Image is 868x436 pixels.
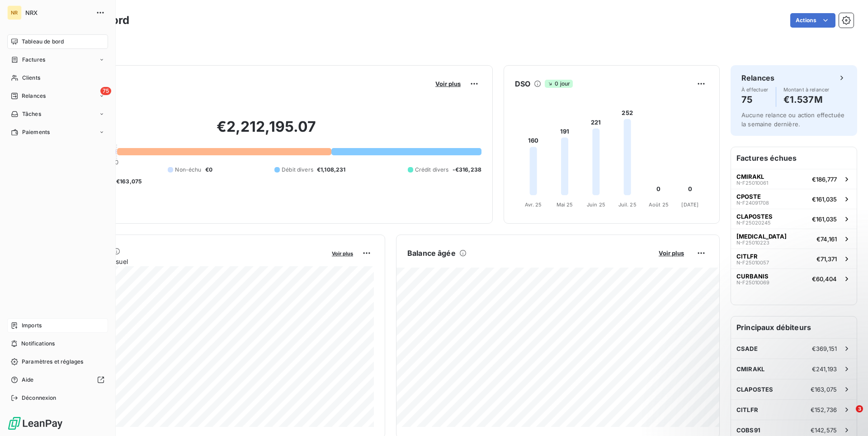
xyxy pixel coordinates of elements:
[21,340,55,348] span: Notifications
[618,201,637,208] tspan: Juil. 25
[22,128,50,136] span: Paiements
[783,87,830,92] span: Montant à relancer
[812,176,837,183] span: €186,777
[100,87,111,95] span: 75
[332,250,353,257] span: Voir plus
[22,56,45,64] span: Factures
[329,249,356,257] button: Voir plus
[656,249,687,257] button: Voir plus
[587,201,605,208] tspan: Juin 25
[812,216,837,223] span: €161,035
[736,280,769,285] span: N-F25010069
[433,80,463,88] button: Voir plus
[557,201,573,208] tspan: Mai 25
[736,253,758,260] span: CITLFR
[856,405,863,412] span: 3
[736,240,769,245] span: N-F25010223
[731,316,857,338] h6: Principaux débiteurs
[736,173,764,180] span: CMIRAKL
[113,177,142,186] span: -€163,075
[659,249,684,257] span: Voir plus
[736,213,773,220] span: CLAPOSTES
[731,249,857,268] button: CITLFRN-F25010057€71,371
[731,209,857,229] button: CLAPOSTESN-F25020245€161,035
[731,169,857,189] button: CMIRAKLN-F25010061€186,777
[790,13,835,28] button: Actions
[736,345,758,352] span: CSADE
[783,92,830,107] h4: €1.537M
[736,260,769,265] span: N-F25010057
[407,248,456,259] h6: Balance âgée
[525,201,542,208] tspan: Avr. 25
[22,74,40,82] span: Clients
[545,80,573,88] span: 0 jour
[731,147,857,169] h6: Factures échues
[736,426,760,434] span: COBS91
[736,233,787,240] span: [MEDICAL_DATA]
[415,166,449,174] span: Crédit divers
[837,405,859,427] iframe: Intercom live chat
[687,348,868,412] iframe: Intercom notifications message
[22,376,34,384] span: Aide
[816,255,837,263] span: €71,371
[22,358,83,366] span: Paramètres et réglages
[736,193,761,200] span: CPOSTE
[22,38,64,46] span: Tableau de bord
[7,5,22,20] div: NR
[7,416,63,431] img: Logo LeanPay
[7,373,108,387] a: Aide
[731,229,857,249] button: [MEDICAL_DATA]N-F25010223€74,161
[22,394,57,402] span: Déconnexion
[812,275,837,283] span: €60,404
[175,166,201,174] span: Non-échu
[22,321,42,330] span: Imports
[741,72,774,83] h6: Relances
[811,426,837,434] span: €142,575
[205,166,212,174] span: €0
[25,9,90,16] span: NRX
[736,273,769,280] span: CURBANIS
[51,257,325,266] span: Chiffre d'affaires mensuel
[812,196,837,203] span: €161,035
[741,87,769,92] span: À effectuer
[649,201,669,208] tspan: Août 25
[816,235,837,243] span: €74,161
[51,118,481,145] h2: €2,212,195.07
[736,200,769,206] span: N-F24091708
[453,166,481,174] span: -€316,238
[435,80,461,87] span: Voir plus
[812,345,837,352] span: €369,151
[681,201,698,208] tspan: [DATE]
[515,78,530,89] h6: DSO
[736,220,771,225] span: N-F25020245
[22,110,41,118] span: Tâches
[736,180,768,186] span: N-F25010061
[731,268,857,288] button: CURBANISN-F25010069€60,404
[741,92,769,107] h4: 75
[115,158,118,166] span: 0
[317,166,346,174] span: €1,108,231
[731,189,857,209] button: CPOSTEN-F24091708€161,035
[22,92,46,100] span: Relances
[741,111,844,128] span: Aucune relance ou action effectuée la semaine dernière.
[282,166,313,174] span: Débit divers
